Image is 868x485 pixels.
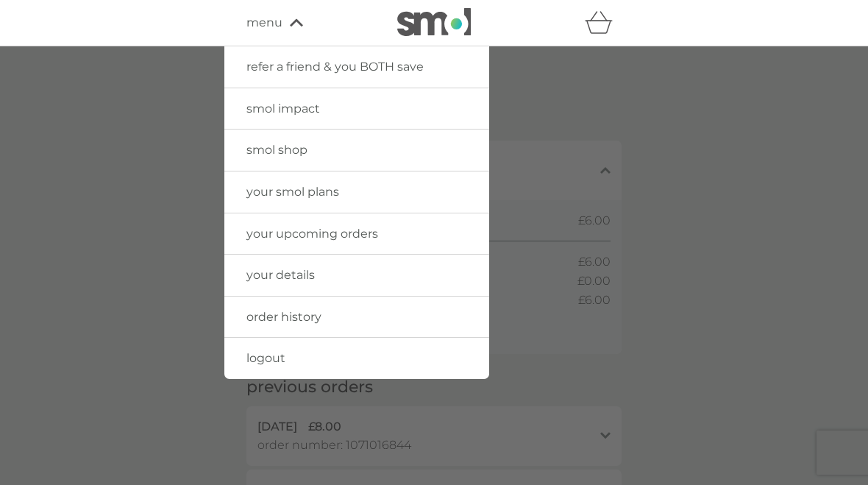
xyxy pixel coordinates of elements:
[224,88,489,130] a: smol impact
[246,351,285,365] span: logout
[246,268,315,282] span: your details
[224,297,489,338] a: order history
[224,46,489,88] a: refer a friend & you BOTH save
[224,255,489,296] a: your details
[246,60,424,74] span: refer a friend & you BOTH save
[246,310,321,324] span: order history
[224,213,489,255] a: your upcoming orders
[224,171,489,213] a: your smol plans
[397,8,471,36] img: smol
[246,102,320,116] span: smol impact
[246,143,307,157] span: smol shop
[246,227,378,241] span: your upcoming orders
[585,8,622,38] div: basket
[224,130,489,171] a: smol shop
[246,185,339,199] span: your smol plans
[224,338,489,379] a: logout
[246,13,282,32] span: menu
